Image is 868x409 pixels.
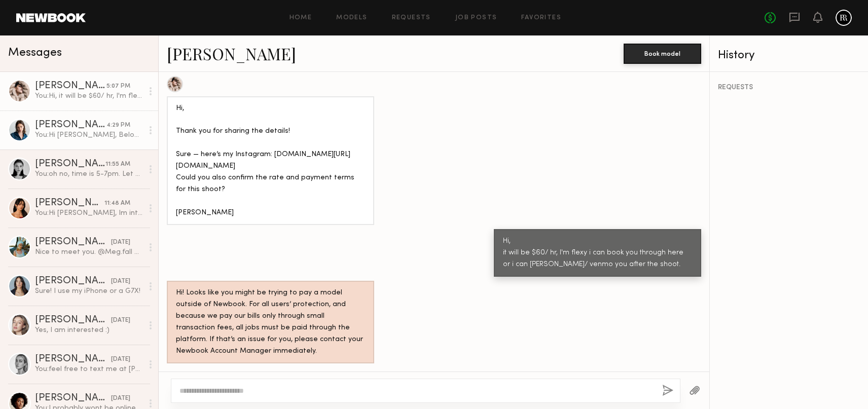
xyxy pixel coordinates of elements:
[35,120,106,130] div: [PERSON_NAME]
[176,287,365,357] div: Hi! Looks like you might be trying to pay a model outside of Newbook. For all users’ protection, ...
[35,286,143,296] div: Sure! I use my iPhone or a G7X!
[35,354,111,364] div: [PERSON_NAME] O.
[624,49,701,57] a: Book model
[111,238,130,247] div: [DATE]
[106,82,130,91] div: 5:07 PM
[111,394,130,403] div: [DATE]
[105,160,130,169] div: 11:55 AM
[35,393,111,403] div: [PERSON_NAME]
[336,15,367,21] a: Models
[111,355,130,364] div: [DATE]
[35,198,104,208] div: [PERSON_NAME]
[624,44,701,64] button: Book model
[35,91,143,101] div: You: Hi, it will be $60/ hr, I'm flexy i can book you through here or i can [PERSON_NAME]/ venmo ...
[521,15,561,21] a: Favorites
[503,236,692,271] div: Hi, it will be $60/ hr, I'm flexy i can book you through here or i can [PERSON_NAME]/ venmo you a...
[104,199,130,208] div: 11:48 AM
[8,47,62,59] span: Messages
[35,81,106,91] div: [PERSON_NAME]
[392,15,431,21] a: Requests
[111,277,130,286] div: [DATE]
[176,103,365,219] div: Hi, Thank you for sharing the details! Sure — here’s my Instagram: [DOMAIN_NAME][URL][DOMAIN_NAME...
[35,208,143,218] div: You: Hi [PERSON_NAME], Im interested to book you for a jewelry ecom shoot [DATE] for 2 hours (aft...
[35,247,143,257] div: Nice to meet you. @Meg.fall on ig. Thanks for reaching out!
[167,43,296,64] a: [PERSON_NAME]
[111,316,130,325] div: [DATE]
[35,364,143,374] div: You: feel free to text me at [PERSON_NAME]: [PHONE_NUMBER] Thank you.
[35,237,111,247] div: [PERSON_NAME]
[718,84,860,91] div: REQUESTS
[106,121,130,130] div: 4:29 PM
[290,15,312,21] a: Home
[35,159,105,169] div: [PERSON_NAME]
[35,325,143,335] div: Yes, I am interested :)
[35,169,143,179] div: You: oh no, time is 5-7pm. Let me know just incase anything changes on your schedule.
[35,276,111,286] div: [PERSON_NAME]
[35,130,143,140] div: You: Hi [PERSON_NAME], Below is the Shoot details. it will be an e-com shoot, clean and straightf...
[35,315,111,325] div: [PERSON_NAME]
[718,50,860,61] div: History
[455,15,497,21] a: Job Posts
